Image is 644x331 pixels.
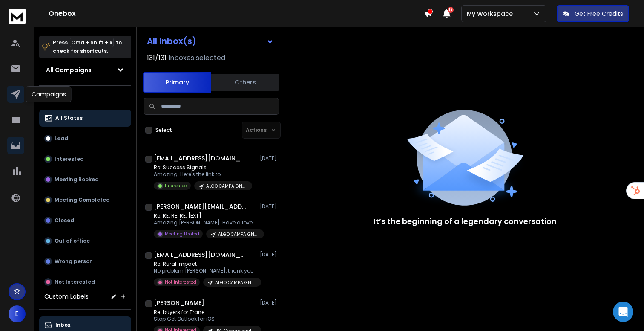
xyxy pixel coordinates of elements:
p: Meeting Booked [165,231,199,237]
p: Re: RE: RE: RE: [EXT] [154,212,256,219]
p: All Status [55,115,83,122]
h3: Custom Labels [44,292,89,301]
img: logo [9,9,26,24]
span: Cmd + Shift + k [70,38,114,47]
p: Press to check for shortcuts. [53,38,122,55]
p: My Workspace [467,9,516,18]
p: Meeting Completed [55,197,110,203]
p: ALGO CAMPAIGN- US HIGH TICKET [215,279,256,286]
h1: All Inbox(s) [147,37,196,45]
p: [DATE] [260,203,279,210]
button: Wrong person [39,253,131,270]
h1: [PERSON_NAME] [154,299,204,307]
p: Lead [55,135,68,142]
p: ALGO CAMPAIGN- US HIGH TICKET [206,183,247,189]
h1: All Campaigns [46,66,92,74]
p: Wrong person [55,258,93,265]
p: [DATE] [260,155,279,162]
p: Stop Get Outlook for iOS [154,316,256,322]
p: No problem [PERSON_NAME], thank you [154,267,256,274]
p: Closed [55,217,74,224]
button: All Inbox(s) [140,32,281,49]
h3: Filters [39,93,131,105]
h1: Onebox [49,9,424,19]
p: Re: Success Signals [154,164,252,171]
button: Meeting Completed [39,192,131,209]
p: Out of office [55,238,90,244]
p: [DATE] [260,299,279,306]
p: [DATE] [260,251,279,258]
p: Get Free Credits [575,9,623,18]
p: Interested [165,183,187,189]
button: E [9,305,26,322]
button: All Status [39,110,131,127]
p: Amazing! Here's the link to [154,171,252,178]
h1: [EMAIL_ADDRESS][DOMAIN_NAME] [154,250,247,259]
p: Re: buyers for Trane [154,309,256,316]
span: 131 / 131 [147,53,167,63]
button: Closed [39,212,131,229]
p: Not Interested [165,279,196,285]
p: Inbox [55,322,70,328]
p: Meeting Booked [55,176,99,183]
button: Lead [39,130,131,147]
button: Primary [143,72,211,93]
h1: [EMAIL_ADDRESS][DOMAIN_NAME] [154,154,247,163]
h1: [PERSON_NAME][EMAIL_ADDRESS][PERSON_NAME][DOMAIN_NAME] +1 [154,202,247,211]
span: 12 [448,7,454,13]
button: Others [211,73,279,92]
p: Interested [55,156,84,163]
p: ALGO CAMPAIGN- US HIGH TICKET [218,231,259,238]
button: Meeting Booked [39,171,131,188]
h3: Inboxes selected [168,53,225,63]
p: It’s the beginning of a legendary conversation [374,215,557,227]
div: Open Intercom Messenger [613,302,633,322]
button: Out of office [39,232,131,250]
button: Interested [39,151,131,168]
button: Not Interested [39,273,131,290]
p: Re: Rural Impact [154,261,256,267]
p: Not Interested [55,279,95,285]
label: Select [155,127,172,134]
button: Get Free Credits [557,5,629,22]
p: Amazing [PERSON_NAME]. Have a lovely [154,219,256,226]
button: All Campaigns [39,61,131,78]
div: Campaigns [26,86,72,102]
